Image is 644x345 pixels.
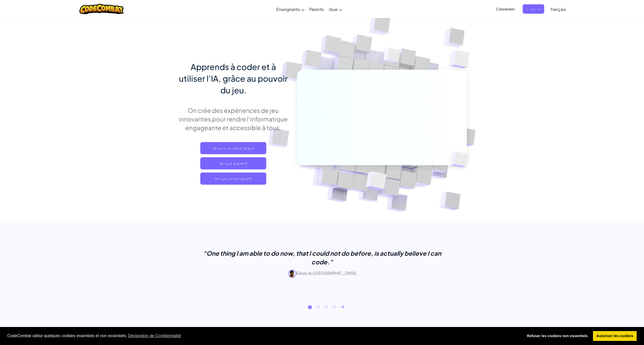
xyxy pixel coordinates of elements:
img: Overlap cubes [353,161,399,203]
button: 1 [308,305,312,309]
p: “One thing I am able to do now, that I could not do before, is actually believe I can code.” [195,249,449,266]
a: Parents [307,2,326,16]
img: Overlap cubes [442,141,480,178]
img: CodeCombat logo [79,4,124,14]
p: Élève du [GEOGRAPHIC_DATA] [195,270,449,278]
button: Je suis un étudiant [200,172,266,185]
button: S'inscrire [523,4,544,14]
a: learn more about cookies [127,332,182,340]
a: Je suis un éducateur [200,142,266,154]
span: Enseignants [276,7,300,12]
img: Overlap cubes [440,38,484,81]
a: deny cookies [523,331,591,341]
span: Apprends à coder et à utiliser l'IA, grâce au pouvoir du jeu. [179,62,288,95]
a: français [548,2,568,16]
a: Enseignants [274,2,307,16]
a: allow cookies [593,331,637,341]
span: CodeCombat utilise quelques cookies essentiels et non essentiels. [7,332,519,340]
p: On crée des expériences de jeu innovantes pour rendre l'informatique engageante et accessible à t... [177,106,289,132]
a: Joue [326,2,345,16]
span: Joue [329,7,338,12]
button: 4 [332,305,336,309]
img: avatar [288,270,296,278]
button: 3 [324,305,328,309]
span: français [551,7,566,12]
button: Connexion [493,4,518,14]
button: 2 [316,305,320,309]
img: Overlap cubes [374,38,410,76]
a: Je suis parent [200,157,266,169]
